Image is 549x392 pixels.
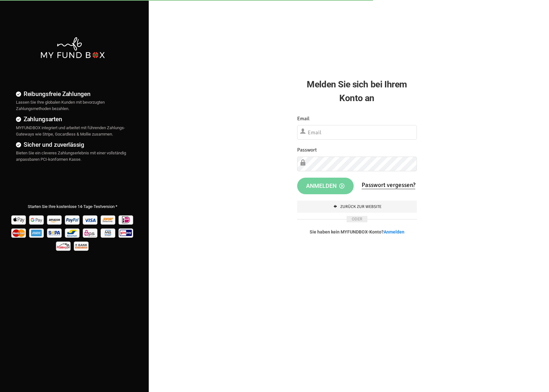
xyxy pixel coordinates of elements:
span: Bieten Sie ein cleveres Zahlungserlebnis mit einer vollständig anpassbaren PCI-konformen Kasse. [16,151,126,162]
img: american_express Pay [28,226,45,239]
h4: Reibungsfreie Zahlungen [16,89,130,99]
a: Zurück zur Website [297,201,417,213]
h4: Zahlungsarten [16,115,130,124]
img: mb Pay [100,226,117,239]
img: Amazon [46,213,63,226]
img: EPS Pay [82,226,99,239]
img: Paypal [64,213,81,226]
img: mfbwhite.png [40,36,105,59]
h2: Melden Sie sich bei Ihrem Konto an [297,78,417,105]
img: Apple Pay [11,213,27,226]
h4: Sicher und zuverlässig [16,140,130,149]
img: Visa [82,213,99,226]
img: Sofort Pay [100,213,117,226]
img: Mastercard Pay [11,226,27,239]
button: Anmelden [297,178,354,194]
label: Email [297,115,310,123]
span: Lassen Sie Ihre globalen Kunden mit bevorzugten Zahlungsmethoden bezahlen. [16,100,105,111]
img: giropay [118,226,135,239]
img: Bancontact Pay [64,226,81,239]
span: MYFUNDBOX integriert und arbeitet mit führenden Zahlungs-Gateways wie Stripe, Gocardless & Mollie... [16,125,125,137]
a: Anmelden [384,229,404,234]
label: Passwort [297,146,317,154]
span: ODER [347,216,367,222]
img: sepa Pay [46,226,63,239]
span: Anmelden [306,182,344,189]
a: Passwort vergessen? [362,181,415,189]
img: Ideal Pay [118,213,135,226]
input: Email [297,125,417,140]
p: Sie haben kein MYFUNDBOX-Konto? [297,229,417,235]
img: p24 Pay [55,239,72,252]
img: Google Pay [28,213,45,226]
img: banktransfer [73,239,90,252]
